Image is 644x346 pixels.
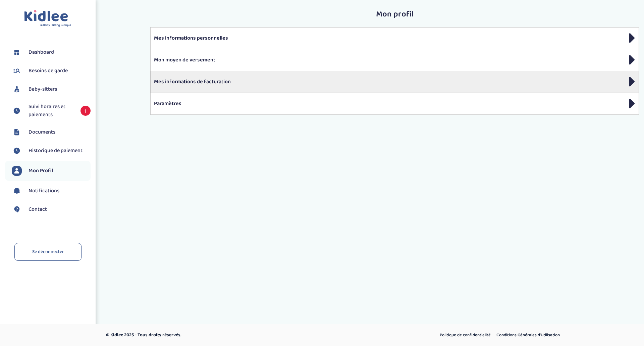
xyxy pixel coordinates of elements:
[12,66,22,76] img: besoin.svg
[12,106,22,116] img: suivihoraire.svg
[29,205,47,213] span: Contact
[12,127,91,137] a: Documents
[12,146,22,156] img: suivihoraire.svg
[29,167,53,175] span: Mon Profil
[154,34,635,42] p: Mes informations personnelles
[80,106,91,116] span: 1
[29,187,59,195] span: Notifications
[24,10,71,27] img: logo.svg
[29,128,55,136] span: Documents
[12,103,91,119] a: Suivi horaires et paiements 1
[12,204,91,214] a: Contact
[29,85,57,93] span: Baby-sitters
[154,100,635,108] p: Paramètres
[12,146,91,156] a: Historique de paiement
[29,103,74,119] span: Suivi horaires et paiements
[12,186,22,196] img: notification.svg
[12,166,91,176] a: Mon Profil
[12,84,91,94] a: Baby-sitters
[154,56,635,64] p: Mon moyen de versement
[12,66,91,76] a: Besoins de garde
[29,147,83,155] span: Historique de paiement
[106,332,351,339] p: © Kidlee 2025 - Tous droits réservés.
[150,10,639,19] h2: Mon profil
[437,331,493,340] a: Politique de confidentialité
[12,47,91,57] a: Dashboard
[12,166,22,176] img: profil.svg
[154,78,635,86] p: Mes informations de facturation
[14,243,82,261] a: Se déconnecter
[12,204,22,214] img: contact.svg
[12,47,22,57] img: dashboard.svg
[29,67,68,75] span: Besoins de garde
[12,84,22,94] img: babysitters.svg
[12,127,22,137] img: documents.svg
[12,186,91,196] a: Notifications
[29,48,54,56] span: Dashboard
[494,331,562,340] a: Conditions Générales d’Utilisation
